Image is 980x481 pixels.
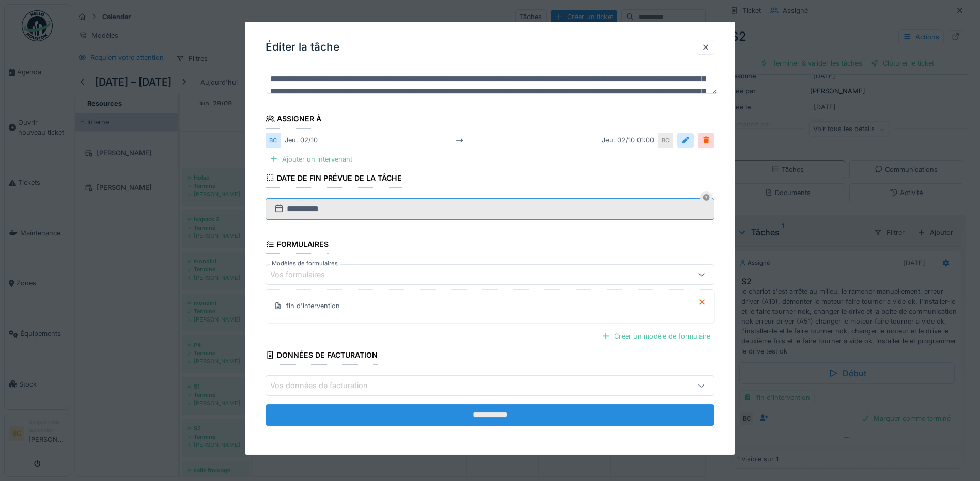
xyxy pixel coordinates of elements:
div: Formulaires [266,236,329,254]
div: Vos formulaires [270,269,339,280]
div: Vos données de facturation [270,380,382,391]
h3: Éditer la tâche [266,41,339,54]
div: jeu. 02/10 jeu. 02/10 01:00 [280,133,659,148]
div: Créer un modèle de formulaire [598,329,714,343]
div: Données de facturation [266,347,378,365]
div: Assigner à [266,111,321,129]
label: Modèles de formulaires [270,259,340,268]
div: BC [266,133,280,148]
div: Ajouter un intervenant [266,152,356,166]
div: fin d'intervention [286,301,340,311]
div: BC [659,133,673,148]
div: Date de fin prévue de la tâche [266,170,402,188]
